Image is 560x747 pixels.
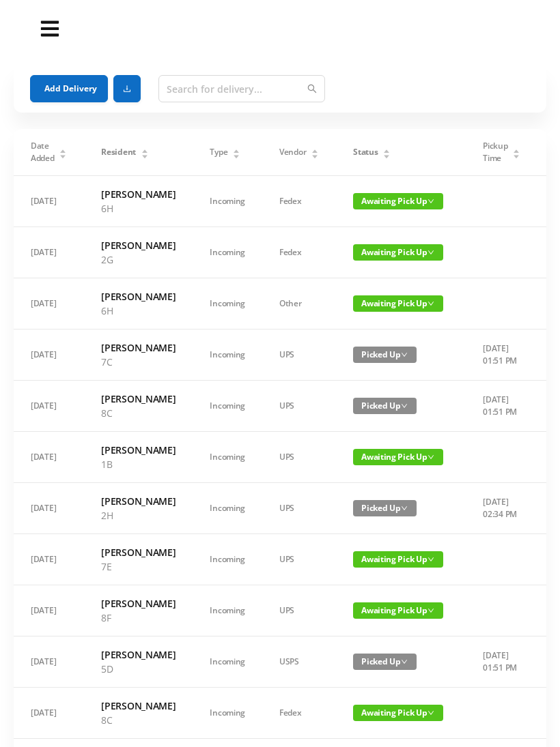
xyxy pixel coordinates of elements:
[383,153,391,157] i: icon: caret-down
[14,381,84,432] td: [DATE]
[428,556,434,563] i: icon: down
[14,483,84,534] td: [DATE]
[14,227,84,278] td: [DATE]
[353,449,443,465] span: Awaiting Pick Up
[262,227,336,278] td: Fedex
[193,636,262,688] td: Incoming
[14,176,84,227] td: [DATE]
[383,147,391,151] i: icon: caret-up
[14,534,84,585] td: [DATE]
[311,147,319,151] i: icon: caret-up
[353,551,443,568] span: Awaiting Pick Up
[14,585,84,636] td: [DATE]
[113,75,141,102] button: icon: download
[59,147,67,156] div: Sort
[101,289,176,304] h6: [PERSON_NAME]
[428,454,434,460] i: icon: down
[193,329,262,381] td: Incoming
[353,347,417,363] span: Picked Up
[101,355,176,369] p: 7C
[193,278,262,329] td: Incoming
[401,402,408,409] i: icon: down
[353,398,417,414] span: Picked Up
[101,238,176,252] h6: [PERSON_NAME]
[428,607,434,614] i: icon: down
[353,602,443,619] span: Awaiting Pick Up
[466,329,537,381] td: [DATE] 01:51 PM
[101,443,176,457] h6: [PERSON_NAME]
[101,545,176,559] h6: [PERSON_NAME]
[101,457,176,471] p: 1B
[428,249,434,256] i: icon: down
[401,505,408,512] i: icon: down
[101,699,176,713] h6: [PERSON_NAME]
[101,596,176,611] h6: [PERSON_NAME]
[101,647,176,662] h6: [PERSON_NAME]
[307,84,317,93] i: icon: search
[101,304,176,318] p: 6H
[513,153,520,157] i: icon: caret-down
[14,636,84,688] td: [DATE]
[353,500,417,516] span: Picked Up
[14,688,84,739] td: [DATE]
[101,611,176,625] p: 8F
[193,432,262,483] td: Incoming
[262,329,336,381] td: UPS
[193,585,262,636] td: Incoming
[232,147,240,156] div: Sort
[428,709,434,716] i: icon: down
[428,198,434,205] i: icon: down
[512,147,520,156] div: Sort
[466,483,537,534] td: [DATE] 02:34 PM
[101,662,176,676] p: 5D
[262,534,336,585] td: UPS
[353,295,443,312] span: Awaiting Pick Up
[59,147,67,151] i: icon: caret-up
[141,153,148,157] i: icon: caret-down
[193,483,262,534] td: Incoming
[101,201,176,216] p: 6H
[30,75,108,102] button: Add Delivery
[401,351,408,358] i: icon: down
[466,381,537,432] td: [DATE] 01:51 PM
[401,658,408,665] i: icon: down
[262,381,336,432] td: UPS
[210,146,227,158] span: Type
[311,153,319,157] i: icon: caret-down
[233,153,240,157] i: icon: caret-down
[262,278,336,329] td: Other
[101,508,176,523] p: 2H
[353,244,443,261] span: Awaiting Pick Up
[466,636,537,688] td: [DATE] 01:51 PM
[101,494,176,508] h6: [PERSON_NAME]
[262,176,336,227] td: Fedex
[59,153,67,157] i: icon: caret-down
[158,75,325,102] input: Search for delivery...
[31,140,55,164] span: Date Added
[193,688,262,739] td: Incoming
[353,705,443,721] span: Awaiting Pick Up
[311,147,319,156] div: Sort
[101,340,176,355] h6: [PERSON_NAME]
[353,146,378,158] span: Status
[353,654,417,670] span: Picked Up
[101,559,176,574] p: 7E
[279,146,306,158] span: Vendor
[483,140,507,164] span: Pickup Time
[101,252,176,267] p: 2G
[101,392,176,406] h6: [PERSON_NAME]
[14,432,84,483] td: [DATE]
[14,329,84,381] td: [DATE]
[14,278,84,329] td: [DATE]
[141,147,148,151] i: icon: caret-up
[193,534,262,585] td: Incoming
[193,176,262,227] td: Incoming
[101,146,136,158] span: Resident
[193,381,262,432] td: Incoming
[262,585,336,636] td: UPS
[193,227,262,278] td: Incoming
[262,688,336,739] td: Fedex
[428,300,434,307] i: icon: down
[262,483,336,534] td: UPS
[513,147,520,151] i: icon: caret-up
